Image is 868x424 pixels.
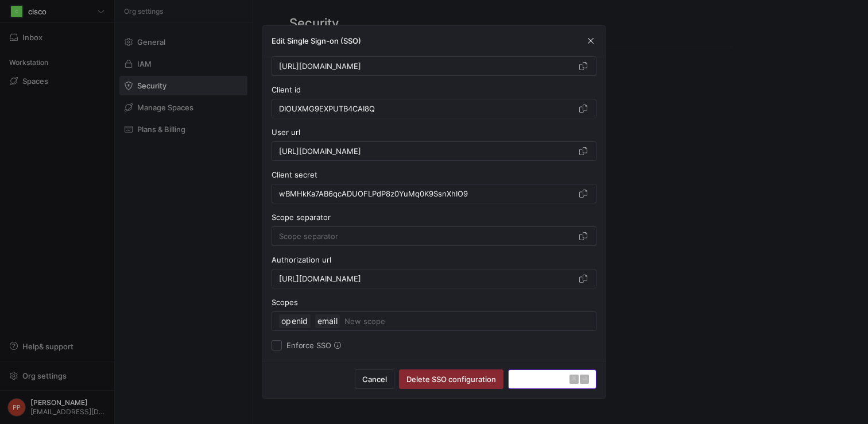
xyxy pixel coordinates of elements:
h3: Edit Single Sign-on (SSO) [272,36,361,45]
span: email [317,315,338,327]
input: User url [279,147,575,156]
input: Client secret [279,189,575,198]
input: New scope [344,314,589,328]
input: API key url [279,61,575,71]
div: Client secret [272,170,596,179]
input: Authorization url [279,274,575,283]
span: openid [281,315,308,327]
div: User url [272,128,596,137]
div: Client id [272,85,596,94]
span: Cancel [362,375,387,384]
label: Enforce SSO [282,341,331,350]
div: Authorization url [272,255,596,264]
input: Scope separator [279,232,575,241]
div: Scopes [272,298,596,307]
span: Delete SSO configuration [406,375,496,384]
div: Scope separator [272,213,596,222]
input: Client id [279,104,575,113]
button: Cancel [355,369,394,389]
button: Delete SSO configuration [399,369,503,389]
